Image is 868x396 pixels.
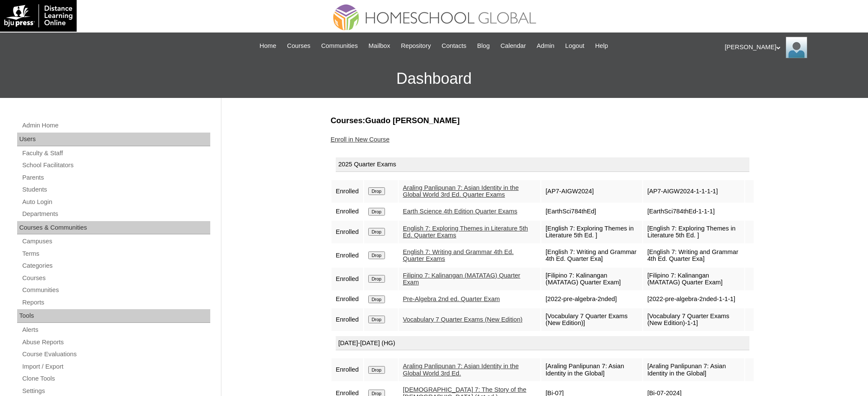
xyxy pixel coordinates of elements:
[643,358,744,381] td: [Araling Panlipunan 7: Asian Identity in the Global]
[21,160,210,171] a: School Facilitators
[477,41,489,51] span: Blog
[541,291,642,307] td: [2022-pre-algebra-2nded]
[21,197,210,207] a: Auto Login
[331,291,363,307] td: Enrolled
[21,297,210,308] a: Reports
[260,41,276,51] span: Home
[17,309,210,323] div: Tools
[368,251,385,259] input: Drop
[4,4,72,27] img: logo-white.png
[255,41,280,51] a: Home
[541,268,642,290] td: [Filipino 7: Kalinangan (MATATAG) Quarter Exam]
[17,133,210,146] div: Users
[364,41,395,51] a: Mailbox
[331,358,363,381] td: Enrolled
[331,244,363,267] td: Enrolled
[643,308,744,331] td: [Vocabulary 7 Quarter Exams (New Edition)-1-1]
[725,37,860,58] div: [PERSON_NAME]
[17,221,210,235] div: Courses & Communities
[331,136,390,143] a: Enroll in New Course
[283,41,315,51] a: Courses
[496,41,530,51] a: Calendar
[595,41,608,51] span: Help
[368,316,385,323] input: Drop
[403,363,519,377] a: Araling Panlipunan 7: Asian Identity in the Global World 3rd Ed.
[287,41,310,51] span: Courses
[368,366,385,374] input: Drop
[643,291,744,307] td: [2022-pre-algebra-2nded-1-1-1]
[541,244,642,267] td: [English 7: Writing and Grammar 4th Ed. Quarter Exa]
[565,41,585,51] span: Logout
[368,275,385,283] input: Drop
[21,349,210,360] a: Course Evaluations
[321,41,358,51] span: Communities
[4,59,864,98] h3: Dashboard
[403,184,519,198] a: Araling Panlipunan 7: Asian Identity in the Global World 3rd Ed. Quarter Exams
[336,157,749,172] div: 2025 Quarter Exams
[21,337,210,348] a: Abuse Reports
[21,184,210,195] a: Students
[473,41,494,51] a: Blog
[561,41,589,51] a: Logout
[21,373,210,384] a: Clone Tools
[331,180,363,203] td: Enrolled
[403,272,520,286] a: Filipino 7: Kalinangan (MATATAG) Quarter Exam
[403,208,517,215] a: Earth Science 4th Edition Quarter Exams
[21,273,210,284] a: Courses
[541,180,642,203] td: [AP7-AIGW2024]
[403,225,528,239] a: English 7: Exploring Themes in Literature 5th Ed. Quarter Exams
[541,358,642,381] td: [Araling Panlipunan 7: Asian Identity in the Global]
[368,228,385,236] input: Drop
[403,296,500,302] a: Pre-Algebra 2nd ed. Quarter Exam
[437,41,471,51] a: Contacts
[401,41,431,51] span: Repository
[317,41,362,51] a: Communities
[21,260,210,271] a: Categories
[331,204,363,220] td: Enrolled
[368,187,385,195] input: Drop
[541,204,642,220] td: [EarthSci784thEd]
[368,296,385,303] input: Drop
[532,41,559,51] a: Admin
[21,248,210,259] a: Terms
[643,221,744,243] td: [English 7: Exploring Themes in Literature 5th Ed. ]
[21,325,210,335] a: Alerts
[21,236,210,247] a: Campuses
[643,244,744,267] td: [English 7: Writing and Grammar 4th Ed. Quarter Exa]
[21,361,210,372] a: Import / Export
[331,308,363,331] td: Enrolled
[331,268,363,290] td: Enrolled
[336,336,749,351] div: [DATE]-[DATE] (HG)
[537,41,555,51] span: Admin
[541,308,642,331] td: [Vocabulary 7 Quarter Exams (New Edition)]
[441,41,466,51] span: Contacts
[368,208,385,216] input: Drop
[21,120,210,131] a: Admin Home
[643,204,744,220] td: [EarthSci784thEd-1-1-1]
[643,268,744,290] td: [Filipino 7: Kalinangan (MATATAG) Quarter Exam]
[369,41,391,51] span: Mailbox
[21,285,210,296] a: Communities
[397,41,435,51] a: Repository
[643,180,744,203] td: [AP7-AIGW2024-1-1-1-1]
[403,316,522,323] a: Vocabulary 7 Quarter Exams (New Edition)
[501,41,526,51] span: Calendar
[541,221,642,243] td: [English 7: Exploring Themes in Literature 5th Ed. ]
[331,221,363,243] td: Enrolled
[403,248,514,263] a: English 7: Writing and Grammar 4th Ed. Quarter Exams
[786,37,807,58] img: Ariane Ebuen
[591,41,612,51] a: Help
[21,148,210,159] a: Faculty & Staff
[21,209,210,219] a: Departments
[331,115,755,126] h3: Courses:Guado [PERSON_NAME]
[21,172,210,183] a: Parents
